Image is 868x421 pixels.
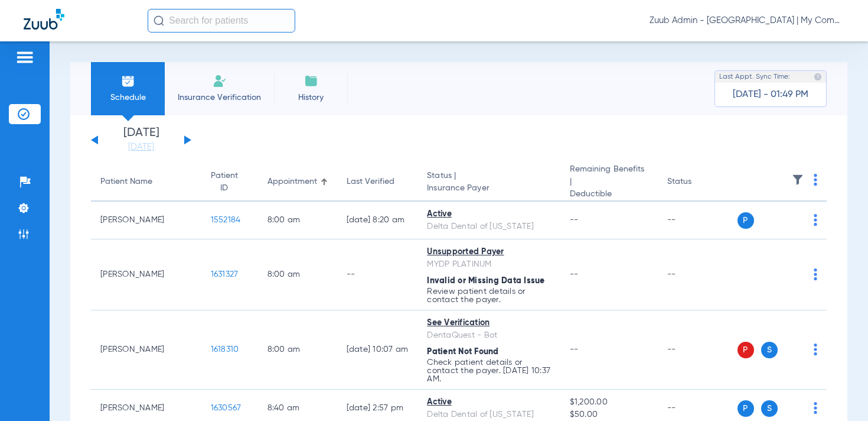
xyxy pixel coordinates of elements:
[347,176,409,188] div: Last Verified
[213,74,227,88] img: Manual Insurance Verification
[814,174,817,186] img: group-dot-blue.svg
[427,208,550,221] div: Active
[658,202,738,239] td: --
[148,9,295,33] input: Search for patients
[211,216,241,224] span: 1552184
[174,92,265,103] span: Insurance Verification
[570,270,579,278] span: --
[154,15,164,26] img: Search Icon
[106,141,177,153] a: [DATE]
[211,270,239,278] span: 1631327
[100,92,156,103] span: Schedule
[258,202,337,239] td: 8:00 AM
[658,163,738,202] th: Status
[658,310,738,390] td: --
[427,348,498,356] span: Patient Not Found
[283,92,339,103] span: History
[814,73,822,81] img: last sync help info
[809,364,868,421] iframe: Chat Widget
[650,15,844,27] span: Zuub Admin - [GEOGRAPHIC_DATA] | My Community Dental Centers
[337,310,418,390] td: [DATE] 10:07 AM
[427,246,550,258] div: Unsupported Payer
[15,50,34,64] img: hamburger-icon
[337,239,418,310] td: --
[427,287,550,304] p: Review patient details or contact the payer.
[427,221,550,233] div: Delta Dental of [US_STATE]
[814,344,817,355] img: group-dot-blue.svg
[814,268,817,280] img: group-dot-blue.svg
[719,71,790,83] span: Last Appt. Sync Time:
[427,329,550,342] div: DentaQuest - Bot
[106,127,177,153] li: [DATE]
[792,174,804,186] img: filter.svg
[100,176,192,188] div: Patient Name
[814,214,817,226] img: group-dot-blue.svg
[570,216,579,224] span: --
[91,202,201,239] td: [PERSON_NAME]
[24,9,64,30] img: Zuub Logo
[570,396,648,409] span: $1,200.00
[258,310,337,390] td: 8:00 AM
[347,176,394,188] div: Last Verified
[427,182,550,195] span: Insurance Payer
[427,358,550,383] p: Check patient details or contact the payer. [DATE] 10:37 AM.
[427,317,550,329] div: See Verification
[258,239,337,310] td: 8:00 AM
[100,176,152,188] div: Patient Name
[427,396,550,409] div: Active
[733,89,808,101] span: [DATE] - 01:49 PM
[91,239,201,310] td: [PERSON_NAME]
[91,310,201,390] td: [PERSON_NAME]
[337,202,418,239] td: [DATE] 8:20 AM
[761,400,778,417] span: S
[211,345,239,354] span: 1618310
[738,400,754,417] span: P
[427,258,550,271] div: MYDP PLATINUM
[267,176,328,188] div: Appointment
[211,170,249,195] div: Patient ID
[570,409,648,421] span: $50.00
[658,239,738,310] td: --
[560,163,658,202] th: Remaining Benefits |
[570,188,648,200] span: Deductible
[427,409,550,421] div: Delta Dental of [US_STATE]
[211,404,242,412] span: 1630567
[738,212,754,229] span: P
[761,342,778,358] span: S
[211,170,238,195] div: Patient ID
[738,342,754,358] span: P
[267,176,317,188] div: Appointment
[304,74,318,88] img: History
[417,163,560,202] th: Status |
[570,345,579,354] span: --
[121,74,135,88] img: Schedule
[427,277,544,285] span: Invalid or Missing Data Issue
